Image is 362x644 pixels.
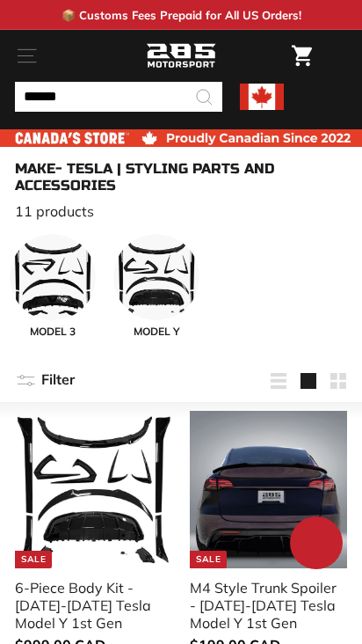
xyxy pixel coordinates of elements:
div: 6-Piece Body Kit - [DATE]-[DATE] Tesla Model Y 1st Gen [15,579,162,632]
button: Filter [15,360,75,402]
p: 11 products [15,202,347,220]
inbox-online-store-chat: Shopify online store chat [285,516,348,574]
div: M4 Style Trunk Spoiler - [DATE]-[DATE] Tesla Model Y 1st Gen [190,579,337,632]
img: Logo_285_Motorsport_areodynamics_components [146,41,216,71]
div: Sale [190,551,227,568]
h1: Make- Tesla | Styling Parts and Accessories [15,160,347,194]
input: Search [15,82,222,112]
a: MODEL 3 [10,234,96,338]
div: Sale [15,551,52,568]
a: MODEL Y [113,234,199,338]
p: 📦 Customs Fees Prepaid for All US Orders! [62,8,301,22]
a: Cart [283,31,321,81]
span: MODEL 3 [10,325,96,338]
span: MODEL Y [113,325,199,338]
